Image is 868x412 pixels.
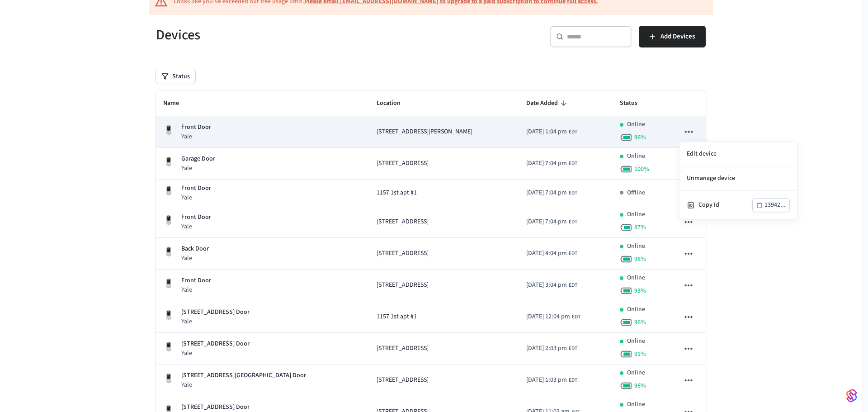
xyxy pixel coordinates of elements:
img: SeamLogoGradient.69752ec5.svg [846,388,857,403]
div: 13942... [764,199,786,211]
div: Copy Id [698,200,752,210]
li: Unmanage device [679,166,797,191]
button: 13942... [752,198,790,212]
li: Edit device [679,142,797,166]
